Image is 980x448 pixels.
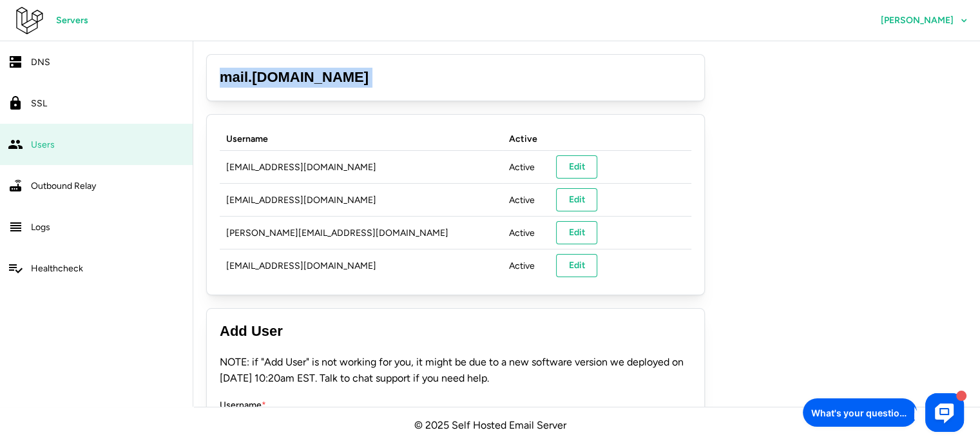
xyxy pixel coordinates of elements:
[568,255,585,277] span: Edit
[800,390,967,435] iframe: HelpCrunch
[44,9,101,32] a: Servers
[568,222,585,244] span: Edit
[220,68,691,88] h3: mail . [DOMAIN_NAME]
[220,355,691,387] p: NOTE: if "Add User" is not working for you, it might be due to a new software version we deployed...
[31,139,55,150] span: Users
[31,263,83,274] span: Healthcheck
[556,221,597,244] button: Edit
[31,180,96,191] span: Outbound Relay
[220,128,503,151] th: Username
[503,128,550,151] th: Active
[869,9,980,32] button: [PERSON_NAME]
[220,151,503,184] td: [EMAIL_ADDRESS][DOMAIN_NAME]
[503,249,550,282] td: Active
[220,322,691,342] h3: Add User
[220,249,503,282] td: [EMAIL_ADDRESS][DOMAIN_NAME]
[220,398,266,413] label: Username
[556,155,597,179] button: Edit
[556,254,597,277] button: Edit
[31,57,50,68] span: DNS
[503,217,550,249] td: Active
[503,184,550,217] td: Active
[56,10,88,32] span: Servers
[568,156,585,178] span: Edit
[881,16,954,25] span: [PERSON_NAME]
[503,151,550,184] td: Active
[220,217,503,249] td: [PERSON_NAME][EMAIL_ADDRESS][DOMAIN_NAME]
[556,188,597,211] button: Edit
[31,222,50,233] span: Logs
[568,189,585,211] span: Edit
[220,184,503,217] td: [EMAIL_ADDRESS][DOMAIN_NAME]
[31,98,47,109] span: SSL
